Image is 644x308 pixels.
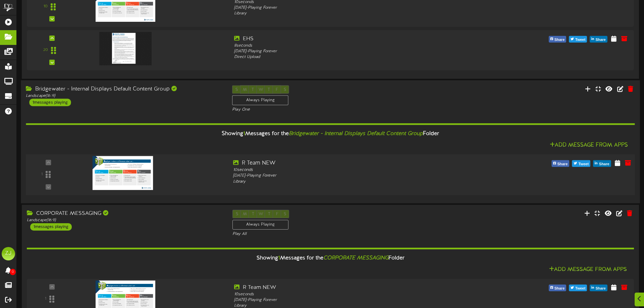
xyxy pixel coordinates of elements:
div: R Team NEW [234,284,477,292]
div: Direct Upload [234,54,477,60]
div: Always Playing [232,220,288,230]
div: Landscape ( 16:9 ) [26,93,222,99]
button: Tweet [569,285,587,291]
div: 8 seconds [234,43,477,49]
button: Tweet [572,160,591,167]
span: Share [594,36,607,44]
div: 10 [44,4,48,9]
button: Add Message From Apps [548,141,630,149]
div: 1 messages playing [29,99,71,106]
div: [DATE] - Playing Forever [234,5,477,11]
div: Landscape ( 16:9 ) [27,218,222,223]
div: Always Playing [232,96,288,105]
span: Share [553,285,566,292]
img: 657230d9-9fbd-4b3b-8f73-1e6f2f7e606arteam-screen-15jun2022-final.jpg [93,156,153,190]
span: 1 [278,255,280,261]
button: Share [590,36,607,43]
div: Play One [232,107,428,113]
div: 20 [43,47,48,53]
span: Tweet [574,36,587,44]
span: Share [594,285,607,292]
span: Share [598,161,611,168]
span: 0 [10,269,16,275]
img: 50c0e73d-9877-47c1-907d-e7a35ab6ef2d.png [99,32,152,65]
div: 1 messages playing [30,223,72,231]
button: Share [551,160,569,167]
span: 1 [243,131,245,137]
div: Bridgewater - Internal Displays Default Content Group [26,85,222,93]
i: CORPORATE MESSAGING [323,255,388,261]
div: 10 seconds [234,292,477,297]
button: Tweet [569,36,587,43]
button: Share [593,160,611,167]
div: Library [233,179,479,185]
span: Share [553,36,566,44]
div: [DATE] - Playing Forever [234,297,477,303]
div: EHS [234,35,477,43]
div: 10 seconds [233,167,479,173]
span: Tweet [577,161,590,168]
div: Library [234,11,477,16]
button: Share [590,285,607,291]
div: Play All [232,231,428,237]
div: CORPORATE MESSAGING [27,210,222,218]
div: R Team NEW [233,160,479,167]
span: Tweet [574,285,587,292]
div: Showing Messages for the Folder [22,251,639,265]
button: Share [549,285,567,291]
i: Bridgewater - Internal Displays Default Content Group [289,131,423,137]
div: [DATE] - Playing Forever [234,49,477,54]
button: Share [549,36,567,43]
div: Showing Messages for the Folder [21,127,640,141]
div: [DATE] - Playing Forever [233,173,479,179]
button: Add Message From Apps [547,265,629,274]
div: ZJ [2,247,15,260]
span: Share [556,161,569,168]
